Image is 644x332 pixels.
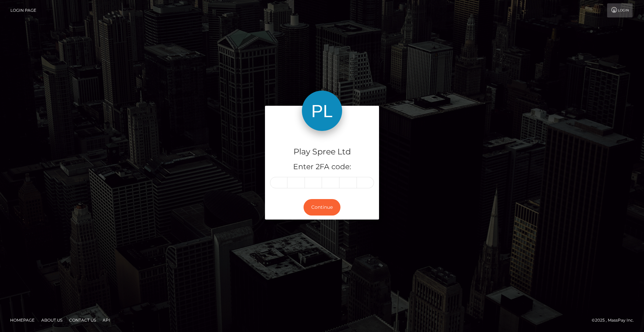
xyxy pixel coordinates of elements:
h4: Play Spree Ltd [270,146,374,158]
img: Play Spree Ltd [302,91,342,131]
a: Login [607,3,633,17]
a: About Us [39,315,65,325]
a: API [100,315,113,325]
a: Contact Us [66,315,99,325]
a: Login Page [10,3,36,17]
button: Continue [304,199,340,216]
h5: Enter 2FA code: [270,162,374,172]
div: © 2025 , MassPay Inc. [592,317,639,324]
a: Homepage [7,315,37,325]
